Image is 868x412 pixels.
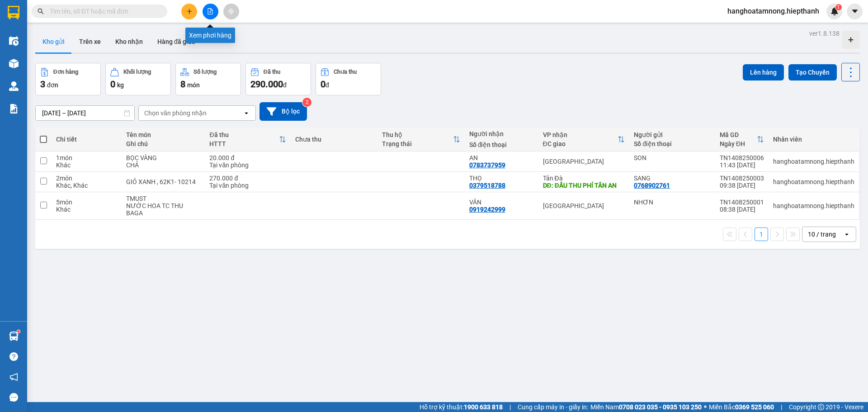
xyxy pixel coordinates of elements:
[283,81,287,89] span: đ
[110,79,115,90] span: 0
[126,202,200,217] div: NƯỚC HOA TC THU BAGA
[469,161,505,169] div: 0783737959
[9,81,19,91] img: warehouse-icon
[209,140,279,147] div: HTTT
[837,4,840,10] span: 1
[469,130,534,137] div: Người nhận
[720,154,764,161] div: TN1408250006
[377,128,464,152] th: Toggle SortBy
[715,128,769,152] th: Toggle SortBy
[634,199,711,206] div: NHƠN
[264,69,280,75] div: Đã thu
[590,402,702,412] span: Miền Nam
[259,102,307,121] button: Bộ lọc
[209,161,286,169] div: Tại văn phòng
[302,98,311,107] sup: 2
[207,8,213,14] span: file-add
[720,131,757,138] div: Mã GD
[469,199,534,206] div: VÂN
[464,403,503,411] strong: 1900 633 818
[469,206,505,213] div: 0919242999
[9,104,19,114] img: solution-icon
[735,403,774,411] strong: 0369 525 060
[773,136,854,143] div: Nhân viên
[843,231,850,238] svg: open
[781,402,782,412] span: |
[50,6,156,16] input: Tìm tên, số ĐT hoặc mã đơn
[209,182,286,189] div: Tại văn phòng
[126,154,200,161] div: BỌC VÀNG
[245,63,311,95] button: Đã thu290.000đ
[543,140,618,147] div: ĐC giao
[720,175,764,182] div: TN1408250003
[181,4,197,19] button: plus
[9,393,18,402] span: message
[509,402,511,412] span: |
[9,373,18,381] span: notification
[808,230,836,239] div: 10 / trang
[543,175,625,182] div: Tản Đà
[847,4,863,19] button: caret-down
[469,154,534,161] div: AN
[773,202,854,209] div: hanghoatamnong.hiepthanh
[420,402,503,412] span: Hỗ trợ kỹ thuật:
[720,161,764,169] div: 11:43 [DATE]
[518,402,588,412] span: Cung cấp máy in - giấy in:
[720,199,764,206] div: TN1408250001
[150,31,203,52] button: Hàng đã giao
[295,136,373,143] div: Chưa thu
[321,79,325,90] span: 0
[543,202,625,209] div: [GEOGRAPHIC_DATA]
[634,175,711,182] div: SANG
[209,131,279,138] div: Đã thu
[709,402,774,412] span: Miền Bắc
[250,79,283,90] span: 290.000
[72,31,108,52] button: Trên xe
[543,131,618,138] div: VP nhận
[755,227,768,241] button: 1
[9,36,19,46] img: warehouse-icon
[228,8,234,14] span: aim
[334,69,357,75] div: Chưa thu
[818,404,824,410] span: copyright
[720,140,757,147] div: Ngày ĐH
[56,175,117,182] div: 2 món
[36,106,134,120] input: Select a date range.
[126,131,200,138] div: Tên món
[634,140,711,147] div: Số điện thoại
[538,128,630,152] th: Toggle SortBy
[193,69,217,75] div: Số lượng
[8,6,19,19] img: logo-vxr
[209,175,286,182] div: 270.000 đ
[180,79,185,90] span: 8
[634,182,670,189] div: 0768902761
[175,63,241,95] button: Số lượng8món
[56,161,117,169] div: Khác
[619,403,702,411] strong: 0708 023 035 - 0935 103 250
[126,178,200,185] div: GIỎ XANH , 62K1- 10214
[17,330,20,333] sup: 1
[223,4,239,19] button: aim
[720,5,826,17] span: hanghoatamnong.hiepthanh
[209,154,286,161] div: 20.000 đ
[851,7,859,15] span: caret-down
[40,79,45,90] span: 3
[704,405,707,409] span: ⚪️
[126,195,200,202] div: TMUST
[35,63,101,95] button: Đơn hàng3đơn
[123,69,151,75] div: Khối lượng
[38,8,44,14] span: search
[543,182,625,189] div: DĐ: ĐẦU THU PHÍ TÂN AN
[186,8,193,14] span: plus
[243,109,250,117] svg: open
[205,128,291,152] th: Toggle SortBy
[9,352,18,361] span: question-circle
[56,206,117,213] div: Khác
[53,69,78,75] div: Đơn hàng
[126,161,200,169] div: CHẢ
[105,63,171,95] button: Khối lượng0kg
[634,154,711,161] div: SON
[56,154,117,161] div: 1 món
[56,136,117,143] div: Chi tiết
[325,81,329,89] span: đ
